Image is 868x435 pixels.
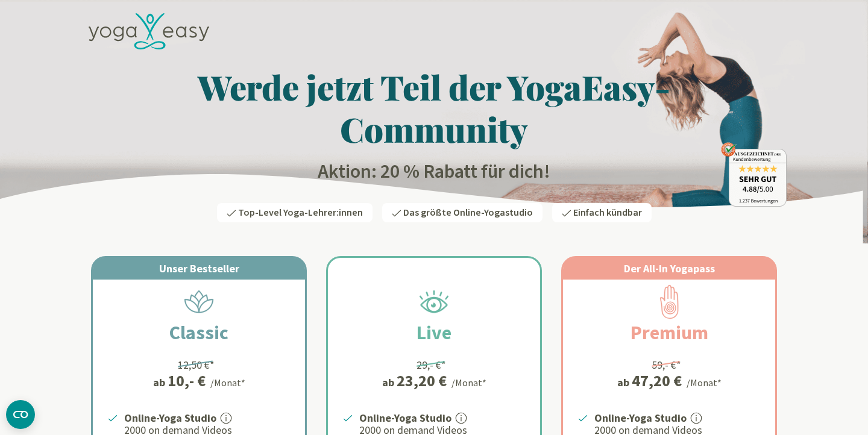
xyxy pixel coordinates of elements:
button: CMP-Widget öffnen [6,400,35,429]
h2: Classic [140,318,257,347]
div: /Monat* [451,375,486,390]
img: ausgezeichnet_badge.png [721,142,787,207]
span: ab [617,374,632,390]
span: Der All-In Yogapass [624,261,715,275]
h2: Aktion: 20 % Rabatt für dich! [81,160,787,184]
span: ab [382,374,397,390]
strong: Online-Yoga Studio [359,411,451,425]
div: 29,- €* [417,357,446,373]
div: 12,50 €* [178,357,215,373]
div: 59,- €* [652,357,681,373]
h1: Werde jetzt Teil der YogaEasy-Community [81,66,787,150]
strong: Online-Yoga Studio [594,411,687,425]
span: Das größte Online-Yogastudio [403,206,533,219]
strong: Online-Yoga Studio [124,411,216,425]
div: 47,20 € [632,373,682,389]
span: Unser Bestseller [159,261,239,275]
span: ab [153,374,168,390]
h2: Live [388,318,480,347]
div: 10,- € [168,373,206,389]
h2: Premium [602,318,737,347]
div: 23,20 € [397,373,447,389]
span: Top-Level Yoga-Lehrer:innen [238,206,363,219]
div: /Monat* [687,375,722,390]
div: /Monat* [210,375,245,390]
span: Einfach kündbar [573,206,642,219]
